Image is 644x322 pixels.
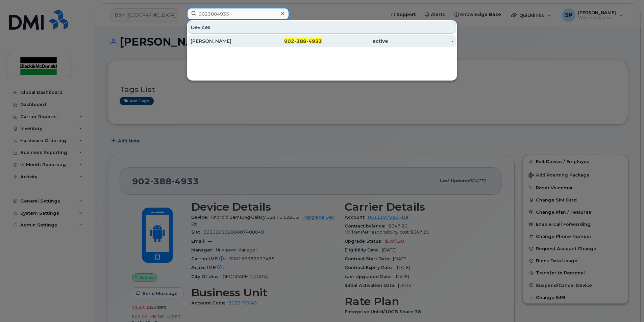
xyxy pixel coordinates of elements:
[191,38,256,45] div: [PERSON_NAME]
[284,38,294,44] span: 902
[256,38,322,45] div: - -
[188,21,456,34] div: Devices
[296,38,306,44] span: 388
[322,38,388,45] div: active
[308,38,322,44] span: 4933
[388,38,454,45] div: -
[188,35,456,47] a: [PERSON_NAME]902-388-4933active-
